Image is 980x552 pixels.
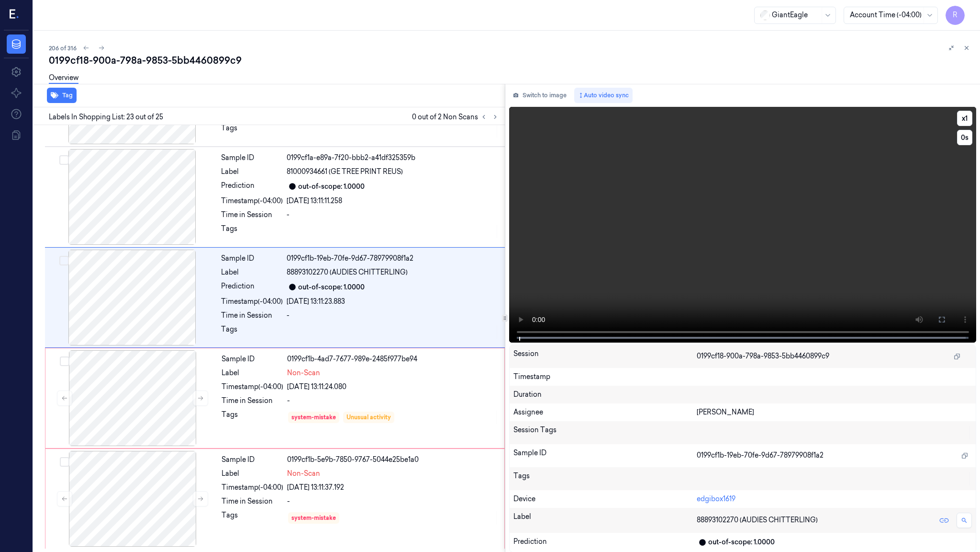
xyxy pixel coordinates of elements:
div: Time in Session [222,496,283,506]
div: [DATE] 13:11:11.258 [287,196,499,206]
div: Time in Session [221,210,283,220]
span: 0199cf18-900a-798a-9853-5bb4460899c9 [697,351,829,361]
span: 88893102270 (AUDIES CHITTERLING) [287,267,408,277]
div: Time in Session [221,310,283,321]
span: 206 of 316 [49,44,77,52]
button: Select row [59,155,69,165]
span: 88893102270 (AUDIES CHITTERLING) [697,515,818,525]
div: system-mistake [291,514,336,522]
div: Sample ID [221,253,283,264]
div: Time in Session [222,396,283,406]
button: R [946,6,965,25]
div: Tags [222,410,283,425]
div: 0199cf1b-4ad7-7677-989e-2485f977be94 [287,354,499,364]
div: Tags [221,224,283,239]
div: Prediction [221,181,283,192]
button: Select row [60,457,69,467]
button: Select row [60,356,69,366]
div: Timestamp (-04:00) [221,297,283,307]
span: 81000934661 (GE TREE PRINT REUS) [287,167,403,177]
div: Timestamp [513,372,972,382]
div: Unusual activity [346,413,391,422]
div: Label [221,267,283,277]
button: Switch to image [509,88,570,103]
div: Label [222,368,283,378]
div: out-of-scope: 1.0000 [708,537,775,547]
div: Session [513,349,697,364]
div: Tags [221,123,283,138]
div: out-of-scope: 1.0000 [298,182,365,192]
span: Non-Scan [287,469,320,479]
button: Select row [59,256,69,265]
div: Session Tags [513,425,697,440]
div: Label [222,469,283,479]
div: 0199cf1b-19eb-70fe-9d67-78979908f1a2 [287,253,499,264]
div: Duration [513,390,972,400]
div: [DATE] 13:11:37.192 [287,483,499,493]
div: Assignee [513,407,697,417]
div: Timestamp (-04:00) [222,483,283,493]
div: Sample ID [222,455,283,465]
button: 0s [957,130,972,145]
div: 0199cf1b-5e9b-7850-9767-5044e25be1a0 [287,455,499,465]
div: Timestamp (-04:00) [221,196,283,206]
div: Label [513,512,697,529]
div: Prediction [513,537,697,548]
span: Labels In Shopping List: 23 out of 25 [49,112,163,122]
a: Overview [49,73,78,84]
div: Device [513,494,697,504]
div: [DATE] 13:11:23.883 [287,297,499,307]
div: Label [221,167,283,177]
span: 0 out of 2 Non Scans [412,111,501,123]
div: edgibox1619 [697,494,972,504]
div: Prediction [221,281,283,293]
div: Sample ID [221,153,283,163]
div: Tags [221,324,283,340]
div: 0199cf1a-e89a-7f20-bbb2-a41df325359b [287,153,499,163]
div: - [287,396,499,406]
span: Non-Scan [287,368,320,378]
div: [DATE] 13:11:24.080 [287,382,499,392]
div: 0199cf18-900a-798a-9853-5bb4460899c9 [49,54,972,67]
div: Tags [513,471,697,486]
div: system-mistake [291,413,336,422]
div: Sample ID [222,354,283,364]
div: - [287,496,499,506]
span: 0199cf1b-19eb-70fe-9d67-78979908f1a2 [697,450,824,460]
button: Tag [47,88,77,103]
div: Sample ID [513,448,697,463]
div: Timestamp (-04:00) [222,382,283,392]
div: out-of-scope: 1.0000 [298,282,365,292]
div: Tags [222,510,283,526]
div: [PERSON_NAME] [697,407,972,417]
div: - [287,310,499,321]
div: - [287,210,499,220]
button: x1 [957,111,972,126]
button: Auto video sync [574,88,633,103]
